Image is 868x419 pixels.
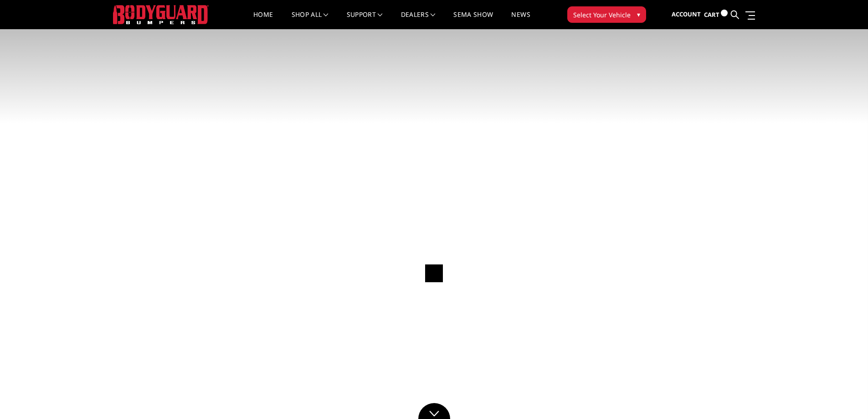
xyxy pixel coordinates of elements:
[704,10,719,19] span: Cart
[511,11,530,29] a: News
[672,2,701,27] a: Account
[292,11,329,29] a: shop all
[704,2,728,27] a: Cart
[347,11,383,29] a: Support
[567,6,646,23] button: Select Your Vehicle
[637,10,640,19] span: ▾
[401,11,436,29] a: Dealers
[672,10,701,18] span: Account
[253,11,273,29] a: Home
[453,11,493,29] a: SEMA Show
[573,10,631,20] span: Select Your Vehicle
[418,403,450,419] a: Click to Down
[113,5,209,24] img: BODYGUARD BUMPERS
